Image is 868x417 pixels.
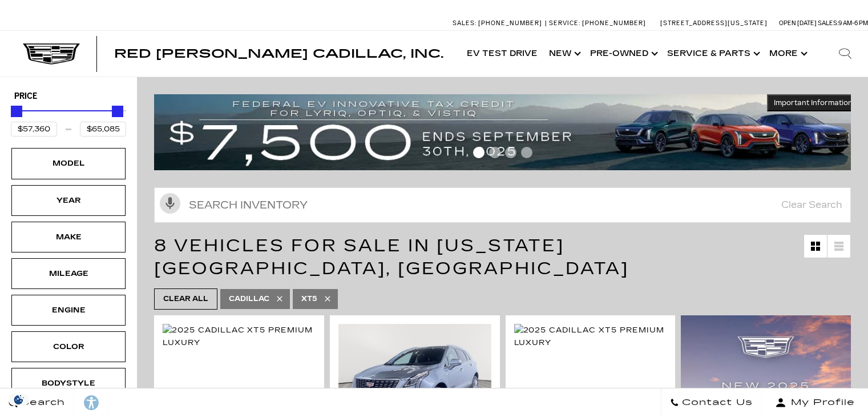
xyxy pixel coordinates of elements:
div: Mileage [40,267,97,280]
div: Price [11,102,126,137]
span: [PHONE_NUMBER] [582,19,646,27]
section: Click to Open Cookie Consent Modal [6,394,32,406]
input: Maximum [80,122,126,137]
a: New [543,31,584,77]
div: ModelModel [11,148,126,179]
div: EngineEngine [11,295,126,326]
a: Red [PERSON_NAME] Cadillac, Inc. [114,48,443,59]
div: Maximum Price [112,106,123,117]
div: Make [40,231,97,243]
div: MakeMake [11,222,126,252]
div: Bodystyle [40,377,97,390]
span: Search [18,395,65,411]
div: Year [40,194,97,207]
span: 8 Vehicles for Sale in [US_STATE][GEOGRAPHIC_DATA], [GEOGRAPHIC_DATA] [154,235,629,279]
span: XT5 [301,292,317,306]
div: Model [40,157,97,170]
a: [STREET_ADDRESS][US_STATE] [660,19,768,27]
div: Color [40,340,97,353]
img: 2025 Cadillac XT5 Premium Luxury [163,324,316,349]
span: Sales: [453,19,477,27]
img: Opt-Out Icon [6,394,32,406]
span: [PHONE_NUMBER] [478,19,542,27]
a: Service: [PHONE_NUMBER] [545,20,649,26]
span: Go to slide 2 [489,147,500,158]
span: Go to slide 3 [505,147,516,158]
span: Important Information [774,98,853,107]
div: Minimum Price [11,106,22,117]
span: Red [PERSON_NAME] Cadillac, Inc. [114,47,443,61]
span: 9 AM-6 PM [838,19,868,27]
svg: Click to toggle on voice search [160,193,180,214]
div: BodystyleBodystyle [11,368,126,399]
a: Contact Us [661,388,762,417]
img: 2025 Cadillac XT5 Premium Luxury [514,324,667,349]
span: My Profile [786,395,855,411]
span: Go to slide 4 [521,147,532,158]
span: Cadillac [229,292,269,306]
span: Open [DATE] [779,19,817,27]
a: Service & Parts [661,31,764,77]
input: Minimum [11,122,57,137]
span: Go to slide 1 [473,147,485,158]
span: Service: [549,19,580,27]
span: Contact Us [679,395,753,411]
div: MileageMileage [11,258,126,289]
span: Sales: [818,19,838,27]
img: Cadillac Dark Logo with Cadillac White Text [23,43,80,65]
span: Clear All [163,292,208,306]
div: ColorColor [11,331,126,362]
input: Search Inventory [154,187,851,223]
button: Open user profile menu [762,388,868,417]
button: More [764,31,811,77]
div: YearYear [11,185,126,216]
button: Important Information [767,94,859,111]
a: EV Test Drive [461,31,543,77]
img: vrp-tax-ending-august-version [154,94,859,170]
div: Engine [40,304,97,316]
a: Pre-Owned [584,31,661,77]
h5: Price [14,91,123,102]
a: Sales: [PHONE_NUMBER] [453,20,545,26]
